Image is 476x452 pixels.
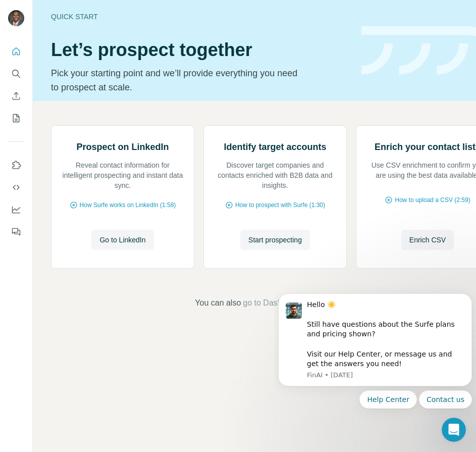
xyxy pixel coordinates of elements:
button: Enrich CSV [8,87,24,105]
h1: Let’s prospect together [51,40,349,60]
h2: Identify target accounts [224,140,326,154]
span: Start prospecting [248,235,302,245]
p: Pick your starting point and we’ll provide everything you need to prospect at scale. [51,66,304,94]
span: How Surfe works on LinkedIn (1:58) [80,200,176,210]
span: Go to LinkedIn [99,235,145,245]
button: My lists [8,109,24,127]
span: How to prospect with Surfe (1:30) [235,200,325,210]
span: How to upload a CSV (2:59) [395,195,470,205]
button: Go to LinkedIn [91,230,153,250]
button: Use Surfe API [8,178,24,196]
h2: Prospect on LinkedIn [76,140,169,154]
button: Dashboard [8,200,24,219]
iframe: Intercom notifications message [274,260,476,425]
img: Avatar [8,10,24,26]
button: Quick start [8,42,24,61]
p: Reveal contact information for intelligent prospecting and instant data sync. [62,160,184,190]
button: Use Surfe on LinkedIn [8,156,24,174]
button: Feedback [8,223,24,241]
div: Quick start [51,12,349,22]
button: Search [8,65,24,83]
span: Enrich CSV [409,235,446,245]
span: You can also [195,297,241,309]
iframe: Intercom live chat [442,418,466,442]
button: Enrich CSV [401,230,454,250]
button: Start prospecting [240,230,310,250]
button: go to Dashboard [243,297,302,309]
p: Discover target companies and contacts enriched with B2B data and insights. [214,160,336,190]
